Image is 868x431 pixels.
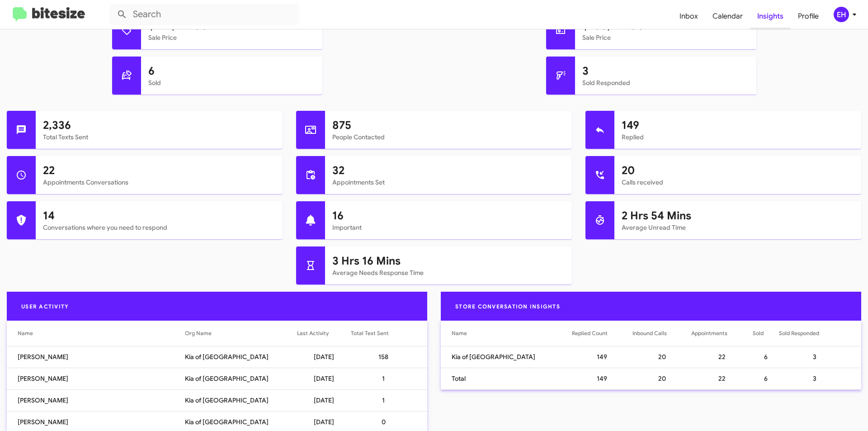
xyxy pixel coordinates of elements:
mat-card-subtitle: Sale Price [148,33,315,42]
div: Name [452,329,572,338]
div: Replied Count [572,329,632,338]
div: Inbound Calls [632,329,691,338]
td: Total [441,368,572,389]
div: Name [18,329,185,338]
h1: 16 [332,208,565,223]
a: Profile [791,3,826,29]
td: [DATE] [297,389,350,411]
td: Kia of [GEOGRAPHIC_DATA] [185,389,297,411]
div: Org Name [185,329,212,338]
td: 22 [691,346,753,368]
td: 1 [351,389,427,411]
td: [PERSON_NAME] [7,389,185,411]
td: 22 [691,368,753,389]
mat-card-subtitle: Sold [148,78,315,87]
mat-card-subtitle: Sold Responded [582,78,749,87]
mat-card-subtitle: Appointments Set [332,178,565,187]
div: Replied Count [572,329,608,338]
h1: 14 [43,208,275,223]
h1: 149 [622,118,854,133]
span: Store Conversation Insights [448,303,567,310]
td: [DATE] [297,368,350,389]
mat-card-subtitle: Conversations where you need to respond [43,223,275,232]
td: 1 [351,368,427,389]
mat-card-subtitle: Calls received [622,178,854,187]
td: [PERSON_NAME] [7,368,185,389]
div: Sold Responded [779,329,850,338]
mat-card-subtitle: Total Texts Sent [43,133,275,142]
span: User Activity [14,303,76,310]
h1: 20 [622,163,854,178]
h1: 2,336 [43,118,275,133]
div: Sold [753,329,779,338]
div: Org Name [185,329,297,338]
td: 3 [779,346,861,368]
td: Kia of [GEOGRAPHIC_DATA] [441,346,572,368]
div: Appointments [691,329,727,338]
div: Name [18,329,33,338]
a: Inbox [672,3,705,29]
div: Last Activity [297,329,350,338]
td: Kia of [GEOGRAPHIC_DATA] [185,368,297,389]
div: Total Text Sent [351,329,389,338]
h1: 2 Hrs 54 Mins [622,208,854,223]
td: 6 [753,346,779,368]
mat-card-subtitle: Average Unread Time [622,223,854,232]
td: [DATE] [297,346,350,368]
td: 6 [753,368,779,389]
mat-card-subtitle: Appointments Conversations [43,178,275,187]
div: Last Activity [297,329,329,338]
mat-card-subtitle: Average Needs Response Time [332,268,565,277]
div: Sold Responded [779,329,819,338]
h1: 6 [148,64,315,78]
mat-card-subtitle: Replied [622,133,854,142]
mat-card-subtitle: People Contacted [332,133,565,142]
h1: 3 [582,64,749,78]
h1: 875 [332,118,565,133]
button: EH [826,7,858,22]
td: 149 [572,368,632,389]
div: Total Text Sent [351,329,416,338]
td: 158 [351,346,427,368]
td: 20 [632,368,691,389]
div: Inbound Calls [632,329,667,338]
a: Insights [750,3,791,29]
h1: 3 Hrs 16 Mins [332,254,565,268]
div: Sold [753,329,764,338]
a: Calendar [705,3,750,29]
div: Name [452,329,467,338]
td: 20 [632,346,691,368]
mat-card-subtitle: Important [332,223,565,232]
td: [PERSON_NAME] [7,346,185,368]
td: Kia of [GEOGRAPHIC_DATA] [185,346,297,368]
input: Search [109,4,299,25]
td: 149 [572,346,632,368]
h1: 22 [43,163,275,178]
td: 3 [779,368,861,389]
mat-card-subtitle: Sale Price [582,33,749,42]
h1: 32 [332,163,565,178]
div: Appointments [691,329,753,338]
div: EH [834,7,849,22]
